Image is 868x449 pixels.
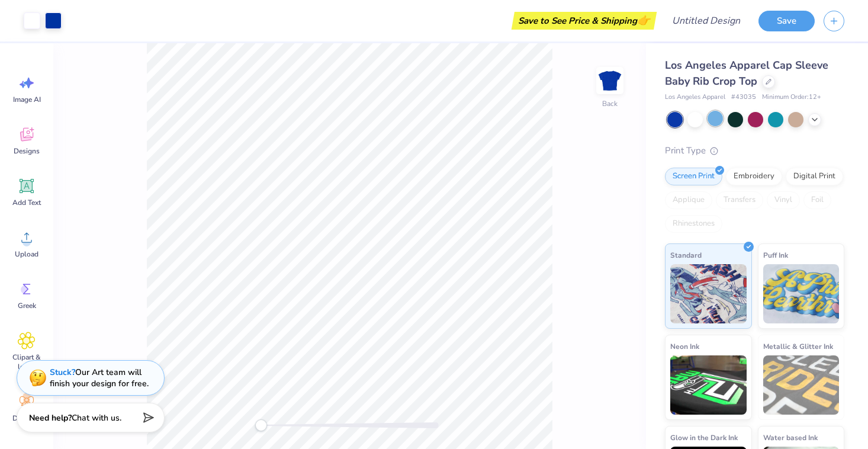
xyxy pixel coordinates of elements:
[763,355,840,415] img: Metallic & Glitter Ink
[726,168,782,185] div: Embroidery
[12,413,41,423] span: Decorate
[14,146,40,156] span: Designs
[665,215,722,233] div: Rhinestones
[255,419,267,431] div: Accessibility label
[50,367,75,378] strong: Stuck?
[665,92,725,102] span: Los Angeles Apparel
[731,92,756,102] span: # 43035
[598,69,622,92] img: Back
[7,352,46,371] span: Clipart & logos
[665,191,712,209] div: Applique
[763,431,818,444] span: Water based Ink
[670,340,699,352] span: Neon Ink
[767,191,800,209] div: Vinyl
[13,95,41,104] span: Image AI
[670,249,702,261] span: Standard
[12,198,41,207] span: Add Text
[763,249,788,261] span: Puff Ink
[758,11,815,31] button: Save
[670,431,738,444] span: Glow in the Dark Ink
[637,13,650,27] span: 👉
[18,301,36,310] span: Greek
[763,264,840,323] img: Puff Ink
[670,355,747,415] img: Neon Ink
[29,412,72,424] strong: Need help?
[763,340,833,352] span: Metallic & Glitter Ink
[762,92,821,102] span: Minimum Order: 12 +
[15,249,38,259] span: Upload
[665,58,828,88] span: Los Angeles Apparel Cap Sleeve Baby Rib Crop Top
[716,191,763,209] div: Transfers
[665,168,722,185] div: Screen Print
[663,9,750,33] input: Untitled Design
[786,168,843,185] div: Digital Print
[72,412,121,424] span: Chat with us.
[803,191,831,209] div: Foil
[670,264,747,323] img: Standard
[602,98,618,109] div: Back
[515,12,654,30] div: Save to See Price & Shipping
[665,144,844,158] div: Print Type
[50,367,149,389] div: Our Art team will finish your design for free.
